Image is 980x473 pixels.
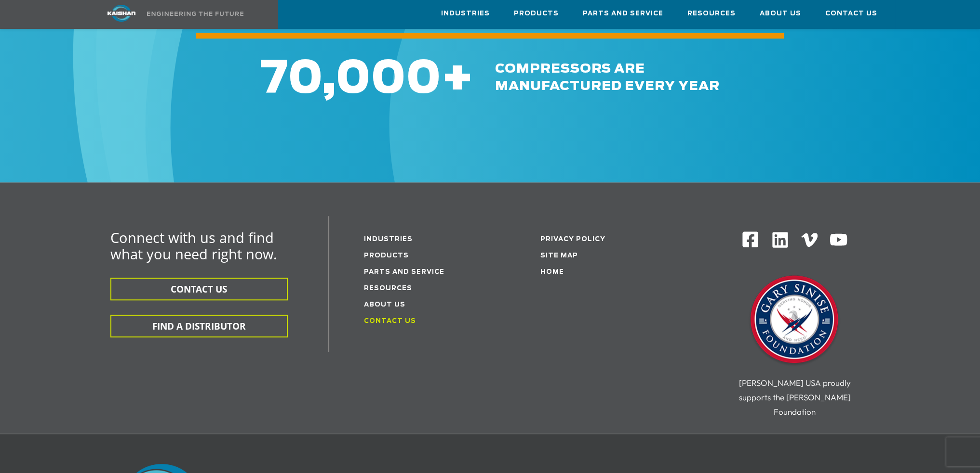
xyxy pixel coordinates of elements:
a: About Us [760,0,801,26]
a: Contact Us [364,318,416,324]
img: kaishan logo [85,5,158,22]
a: Parts and service [364,269,444,275]
span: Resources [687,8,736,19]
span: Connect with us and find what you need right now. [110,228,277,263]
img: Linkedin [771,230,790,249]
a: Parts and Service [583,0,663,26]
img: Gary Sinise Foundation [746,272,843,369]
span: 70,000 [260,57,441,102]
a: Products [514,0,559,26]
a: Resources [364,285,412,292]
a: Products [364,253,409,259]
a: Home [540,269,564,275]
a: Site Map [540,253,578,259]
a: Industries [364,236,413,243]
button: CONTACT US [110,278,288,300]
span: [PERSON_NAME] USA proudly supports the [PERSON_NAME] Foundation [738,378,850,417]
a: About Us [364,302,405,308]
button: FIND A DISTRIBUTOR [110,315,288,337]
span: Parts and Service [583,8,663,19]
span: About Us [760,8,801,19]
span: Products [514,8,559,19]
img: Engineering the future [147,12,243,16]
img: Vimeo [801,233,818,247]
a: Contact Us [825,0,877,26]
a: Industries [441,0,490,26]
img: Youtube [829,230,848,249]
span: Industries [441,8,490,19]
img: Facebook [741,230,759,248]
span: Contact Us [825,8,877,19]
a: Privacy Policy [540,236,605,243]
span: + [441,57,474,102]
span: compressors are manufactured every year [495,63,720,92]
a: Resources [687,0,736,26]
